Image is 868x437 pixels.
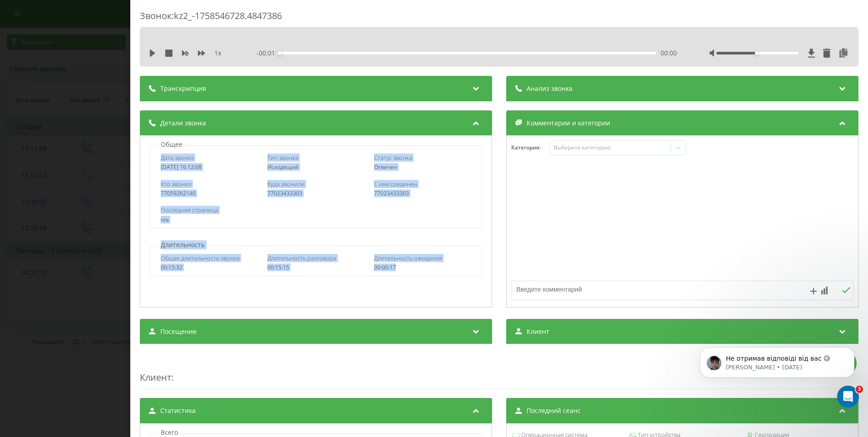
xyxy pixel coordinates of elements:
[161,164,258,170] div: [DATE] 16:12:08
[527,327,549,336] span: Клиент
[374,264,471,271] div: 00:00:17
[161,217,471,223] div: n/a
[267,180,305,188] span: Куда звонили
[374,163,397,171] span: Отвечен
[837,386,859,407] iframe: Intercom live chat
[374,154,412,162] span: Статус звонка
[140,353,858,389] div: :
[267,190,365,197] div: 77023433303
[527,119,610,128] span: Комментарии и категории
[160,327,197,336] span: Посещение
[267,163,299,171] span: Исходящий
[214,49,221,58] span: 1 x
[374,254,442,262] span: Длительность ожидания
[554,144,667,151] div: Выберите категорию
[161,154,194,162] span: Дата звонка
[267,254,336,262] span: Длительность разговора
[158,428,180,437] p: Всего
[374,180,417,188] span: С кем соединен
[161,190,258,197] div: 77059262140
[140,10,858,27] div: Звонок : kz2_-1758546728.4847386
[686,328,868,412] iframe: Intercom notifications сообщение
[161,264,258,271] div: 00:15:32
[256,49,280,58] span: - 00:01
[160,406,196,415] span: Статистика
[158,240,207,249] p: Длительность
[661,49,677,58] span: 00:00
[161,206,218,214] span: Последняя страница
[755,51,759,55] div: Accessibility label
[511,144,550,151] h4: Категория :
[140,371,171,383] span: Клиент
[161,180,192,188] span: Кто звонил
[527,84,572,93] span: Анализ звонка
[856,386,863,393] span: 3
[158,140,185,149] p: Общее
[161,254,240,262] span: Общая длительность звонка
[374,190,471,197] div: 77023433303
[160,119,206,128] span: Детали звонка
[527,406,581,415] span: Последний сеанс
[160,84,206,93] span: Транскрипция
[278,51,281,55] div: Accessibility label
[267,264,365,271] div: 00:15:15
[267,154,298,162] span: Тип звонка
